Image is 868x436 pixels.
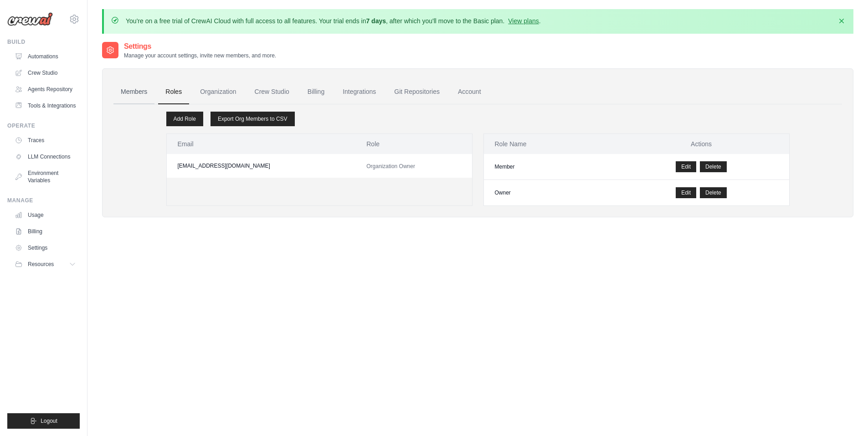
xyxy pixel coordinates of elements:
[7,122,80,129] div: Operate
[700,187,727,198] button: Delete
[193,80,243,104] a: Organization
[247,80,297,104] a: Crew Studio
[126,16,541,26] p: You're on a free trial of CrewAI Cloud with full access to all features. Your trial ends in , aft...
[124,52,276,59] p: Manage your account settings, invite new members, and more.
[11,98,80,113] a: Tools & Integrations
[366,163,415,169] span: Organization Owner
[158,80,189,104] a: Roles
[11,149,80,164] a: LLM Connections
[355,134,472,154] th: Role
[41,417,57,425] span: Logout
[11,224,80,239] a: Billing
[484,154,614,180] td: Member
[676,161,696,172] a: Edit
[614,134,789,154] th: Actions
[11,257,80,272] button: Resources
[166,112,203,126] a: Add Role
[676,187,696,198] a: Edit
[7,197,80,204] div: Manage
[11,82,80,97] a: Agents Repository
[366,17,386,25] strong: 7 days
[211,112,295,126] a: Export Org Members to CSV
[484,134,614,154] th: Role Name
[387,80,447,104] a: Git Repositories
[11,133,80,148] a: Traces
[508,17,539,25] a: View plans
[11,166,80,188] a: Environment Variables
[11,241,80,255] a: Settings
[113,80,154,104] a: Members
[11,49,80,64] a: Automations
[7,12,53,26] img: Logo
[11,66,80,80] a: Crew Studio
[124,41,276,52] h2: Settings
[300,80,332,104] a: Billing
[484,180,614,206] td: Owner
[28,261,54,268] span: Resources
[335,80,383,104] a: Integrations
[167,154,356,178] td: [EMAIL_ADDRESS][DOMAIN_NAME]
[451,80,488,104] a: Account
[7,38,80,46] div: Build
[700,161,727,172] button: Delete
[167,134,356,154] th: Email
[7,413,80,429] button: Logout
[11,208,80,222] a: Usage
